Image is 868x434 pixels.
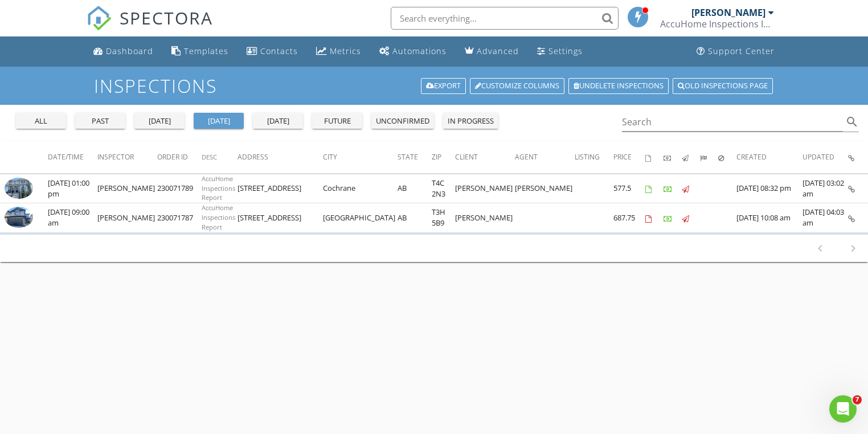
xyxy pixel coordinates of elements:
td: [PERSON_NAME] [515,174,575,203]
button: future [312,113,362,129]
a: Customize Columns [470,78,564,94]
span: Address [238,152,268,162]
div: Automations [392,46,447,56]
button: in progress [443,113,498,129]
td: 230071787 [157,203,202,232]
div: in progress [448,116,494,127]
div: all [21,116,62,127]
td: [GEOGRAPHIC_DATA] [323,203,398,232]
div: past [80,116,121,127]
span: Date/Time [48,152,84,162]
td: AB [398,174,432,203]
div: Dashboard [106,46,153,56]
span: Price [613,152,632,162]
button: past [75,113,125,129]
a: Settings [533,41,587,62]
span: Zip [432,152,441,162]
td: 230071789 [157,174,202,203]
th: Client: Not sorted. [455,141,515,173]
td: [STREET_ADDRESS] [238,203,323,232]
span: State [398,152,418,162]
td: 577.5 [613,174,645,203]
input: Search [622,113,843,132]
img: The Best Home Inspection Software - Spectora [87,6,112,31]
th: Inspection Details: Not sorted. [848,141,868,173]
td: [DATE] 10:08 am [736,203,803,232]
td: [PERSON_NAME] [97,203,157,232]
button: [DATE] [194,113,244,129]
th: Updated: Not sorted. [803,141,848,173]
span: Desc [202,153,217,161]
a: Support Center [692,41,779,62]
th: Listing: Not sorted. [575,141,613,173]
th: Inspector: Not sorted. [97,141,157,173]
td: T3H 5B9 [432,203,455,232]
td: [DATE] 08:32 pm [736,174,803,203]
img: 9300276%2Fcover_photos%2Ff17e7RtJAavJsTDzfPhG%2Fsmall.jpg [5,207,33,228]
a: Templates [167,41,233,62]
span: Inspector [97,152,134,162]
td: Cochrane [323,174,398,203]
a: Dashboard [89,41,158,62]
th: Desc: Not sorted. [202,141,238,173]
div: Settings [548,46,583,56]
th: Order ID: Not sorted. [157,141,202,173]
div: unconfirmed [376,116,429,127]
th: Paid: Not sorted. [664,141,682,173]
span: AccuHome Inspections Report [202,203,235,231]
span: SPECTORA [120,6,213,30]
td: AB [398,203,432,232]
th: Zip: Not sorted. [432,141,455,173]
span: Updated [803,152,834,162]
th: Address: Not sorted. [238,141,323,173]
img: 9355178%2Fcover_photos%2FcX5OHfmaoNyzFUrhYNum%2Fsmall.jpg [5,178,33,199]
td: [PERSON_NAME] [97,174,157,203]
td: [DATE] 04:03 am [803,203,848,232]
div: Metrics [330,46,361,56]
th: Date/Time: Not sorted. [48,141,97,173]
td: [PERSON_NAME] [455,174,515,203]
a: Automations (Basic) [375,41,451,62]
span: Agent [515,152,538,162]
td: [DATE] 01:00 pm [48,174,97,203]
th: Agent: Not sorted. [515,141,575,173]
span: Client [455,152,478,162]
div: Support Center [708,46,775,56]
div: [DATE] [139,116,180,127]
div: [DATE] [257,116,298,127]
span: Order ID [157,152,188,162]
a: Old inspections page [673,78,773,94]
h1: Inspections [94,76,774,96]
iframe: Intercom live chat [829,395,857,423]
button: all [16,113,66,129]
input: Search everything... [391,7,619,30]
span: 7 [853,395,862,404]
a: Undelete inspections [568,78,669,94]
td: [DATE] 09:00 am [48,203,97,232]
th: State: Not sorted. [398,141,432,173]
a: Metrics [312,41,366,62]
div: Templates [184,46,228,56]
button: [DATE] [253,113,303,129]
div: [DATE] [198,116,239,127]
div: [PERSON_NAME] [691,7,765,18]
th: Canceled: Not sorted. [718,141,736,173]
a: Advanced [460,41,523,62]
th: Agreements signed: Not sorted. [645,141,664,173]
button: unconfirmed [371,113,434,129]
div: future [317,116,358,127]
a: Contacts [242,41,302,62]
div: AccuHome Inspections Inc. [660,18,774,30]
th: City: Not sorted. [323,141,398,173]
th: Published: Not sorted. [682,141,700,173]
span: Created [736,152,767,162]
span: AccuHome Inspections Report [202,174,235,202]
td: T4C 2N3 [432,174,455,203]
button: [DATE] [134,113,185,129]
th: Price: Not sorted. [613,141,645,173]
a: SPECTORA [87,15,213,39]
div: Advanced [477,46,519,56]
i: search [845,115,859,129]
span: Listing [575,152,600,162]
a: Export [421,78,466,94]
